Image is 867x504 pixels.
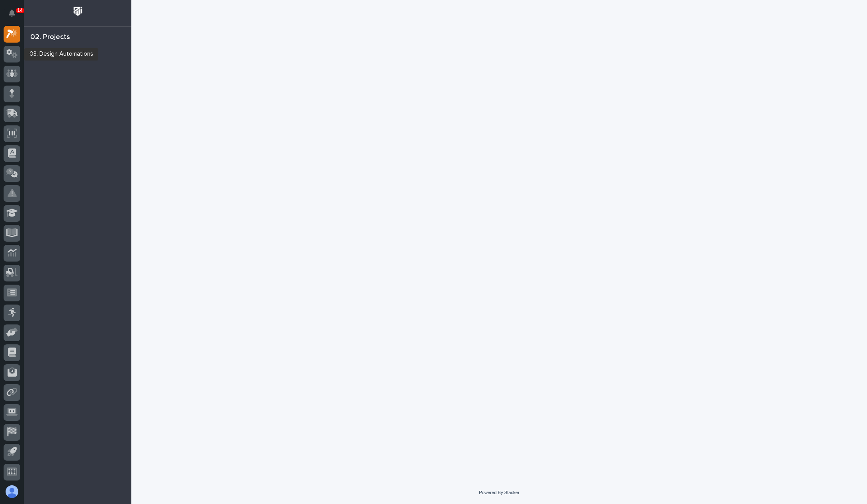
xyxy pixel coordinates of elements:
button: Notifications [4,5,20,21]
button: users-avatar [4,483,20,500]
img: Workspace Logo [70,4,85,19]
p: 14 [18,8,23,13]
div: Notifications14 [10,10,20,22]
a: Powered By Stacker [479,490,519,495]
div: 02. Projects [30,33,70,42]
